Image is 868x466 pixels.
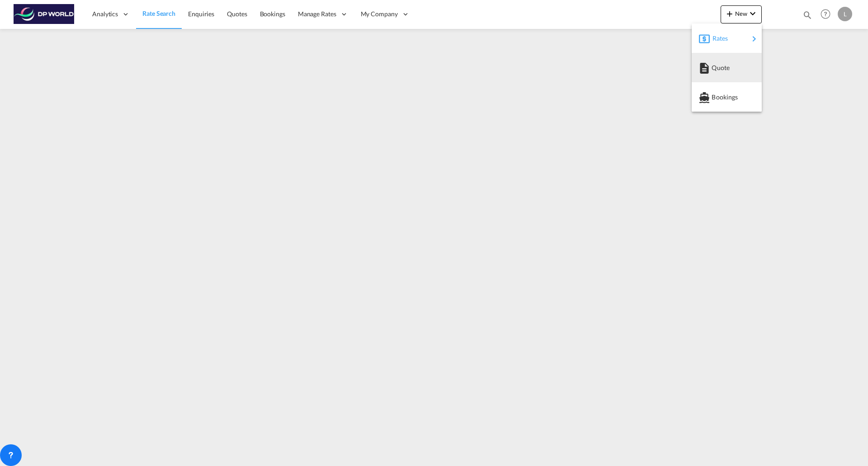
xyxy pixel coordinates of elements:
div: Quote [699,56,755,79]
span: Rates [712,29,723,47]
span: Bookings [712,88,722,106]
button: Bookings [692,82,762,112]
span: Quote [712,59,722,77]
md-icon: icon-chevron-right [749,33,759,44]
div: Bookings [699,86,755,108]
button: Quote [692,53,762,82]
